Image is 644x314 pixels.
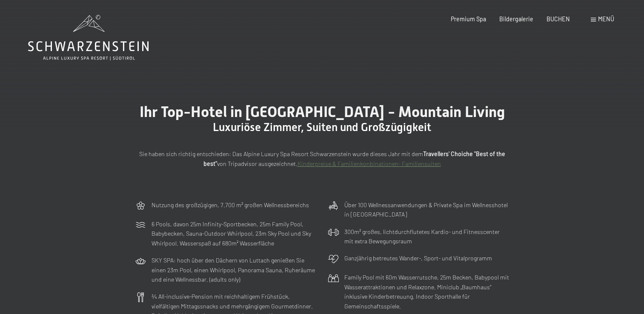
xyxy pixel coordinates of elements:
span: Ihr Top-Hotel in [GEOGRAPHIC_DATA] - Mountain Living [140,103,505,120]
a: Kinderpreise & Familienkonbinationen- Familiensuiten [298,160,441,167]
p: Sie haben sich richtig entschieden: Das Alpine Luxury Spa Resort Schwarzenstein wurde dieses Jahr... [135,149,509,168]
span: Menü [598,15,614,23]
p: Über 100 Wellnessanwendungen & Private Spa im Wellnesshotel in [GEOGRAPHIC_DATA] [344,200,509,220]
strong: Travellers' Choiche "Best of the best" [203,150,505,167]
p: 6 Pools, davon 25m Infinity-Sportbecken, 25m Family Pool, Babybecken, Sauna-Outdoor Whirlpool, 23... [152,220,317,248]
a: Bildergalerie [499,15,533,23]
p: Nutzung des großzügigen, 7.700 m² großen Wellnessbereichs [152,200,309,210]
a: Premium Spa [451,15,486,23]
a: BUCHEN [547,15,570,23]
p: Ganzjährig betreutes Wander-, Sport- und Vitalprogramm [344,254,492,263]
p: SKY SPA: hoch über den Dächern von Luttach genießen Sie einen 23m Pool, einen Whirlpool, Panorama... [152,256,317,285]
p: Family Pool mit 60m Wasserrutsche, 25m Becken, Babypool mit Wasserattraktionen und Relaxzone. Min... [344,273,509,311]
span: Luxuriöse Zimmer, Suiten und Großzügigkeit [213,121,431,134]
p: 300m² großes, lichtdurchflutetes Kardio- und Fitnesscenter mit extra Bewegungsraum [344,227,509,246]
